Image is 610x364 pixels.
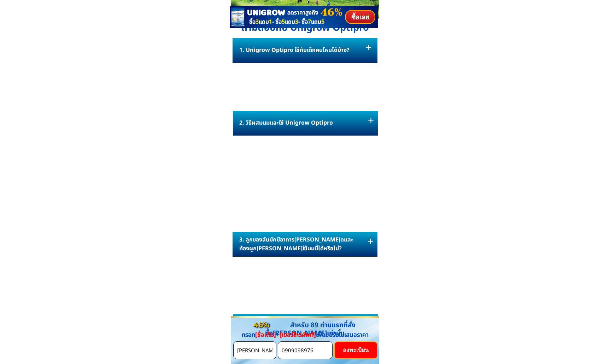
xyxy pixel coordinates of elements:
span: [เบอร์โทรศัพท์] [280,330,316,340]
span: 3 [256,18,259,26]
div: ถามตอบกับ Unigrow Optipro [217,21,394,35]
span: 7 [308,18,311,26]
span: 5 [282,18,285,26]
span: [ชื่อเต็ม] [255,330,276,340]
p: ซื้อเลย [346,11,375,23]
h3: 46% [321,4,350,20]
input: หมายเลขโทรศัพท์ * [280,342,330,359]
span: 3 [295,18,298,26]
h3: ซื้อ แถม - ซื้อ แถม - ซื้อ แถม [249,18,379,27]
span: 5 [321,18,324,26]
div: 46% [250,321,273,329]
span: 1 [269,18,272,26]
div: ลดถึง สำหรับ 89 ท่านแรกที่สั่งซื้อ[PERSON_NAME]เท่านั้น [231,322,379,338]
h3: UNIGROW [247,7,293,20]
div: กรอก + เพื่อขอรับใบเสนอราคา [224,332,387,339]
p: ลงทะเบียน [335,342,377,358]
input: ชื่อเต็ม * [235,342,274,359]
